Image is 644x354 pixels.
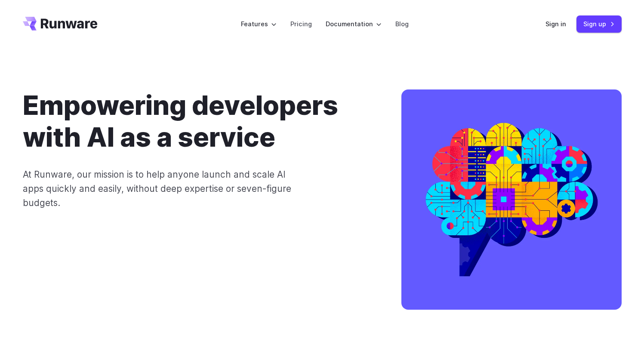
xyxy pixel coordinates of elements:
[290,19,312,29] a: Pricing
[326,19,382,29] label: Documentation
[23,167,304,210] p: At Runware, our mission is to help anyone launch and scale AI apps quickly and easily, without de...
[576,15,622,32] a: Sign up
[23,89,374,154] h1: Empowering developers with AI as a service
[241,19,277,29] label: Features
[401,89,622,310] img: A colorful illustration of a brain made up of circuit boards
[545,19,566,29] a: Sign in
[395,19,409,29] a: Blog
[23,17,98,31] a: Go to /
